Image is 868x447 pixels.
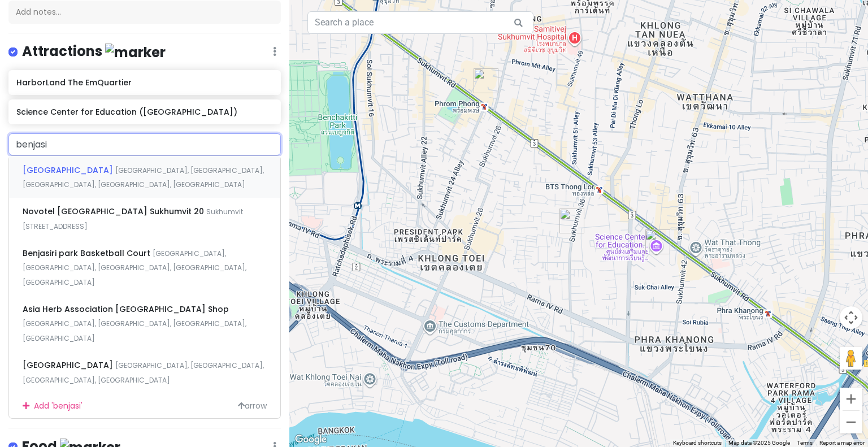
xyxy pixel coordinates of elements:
[23,207,243,231] span: Sukhumvit [STREET_ADDRESS]
[23,206,206,217] span: Novotel [GEOGRAPHIC_DATA] Sukhumvit 20
[105,44,166,61] img: marker
[559,209,584,233] div: Oakwood Studios Sukhumvit Bangkok
[22,42,166,61] h4: Attractions
[23,248,153,259] span: Benjasiri park Basketball Court
[8,1,281,24] div: Add notes...
[819,440,865,446] a: Report a map error
[23,319,246,343] span: [GEOGRAPHIC_DATA], [GEOGRAPHIC_DATA], [GEOGRAPHIC_DATA], [GEOGRAPHIC_DATA]
[238,400,267,412] span: arrow
[16,107,272,117] h6: Science Center for Education ([GEOGRAPHIC_DATA])
[292,432,329,447] img: Google
[9,393,280,418] div: Add ' benjasi '
[23,303,229,315] span: Asia Herb Association [GEOGRAPHIC_DATA] Shop
[840,388,862,410] button: Zoom in
[292,432,329,447] a: Open this area in Google Maps (opens a new window)
[23,166,264,190] span: [GEOGRAPHIC_DATA], [GEOGRAPHIC_DATA], [GEOGRAPHIC_DATA], [GEOGRAPHIC_DATA], [GEOGRAPHIC_DATA]
[23,359,115,371] span: [GEOGRAPHIC_DATA]
[840,347,862,370] button: Drag Pegman onto the map to open Street View
[797,440,813,446] a: Terms (opens in new tab)
[673,439,722,447] button: Keyboard shortcuts
[307,11,533,34] input: Search a place
[8,133,281,156] input: + Add place or address
[23,164,115,176] span: [GEOGRAPHIC_DATA]
[728,440,790,446] span: Map data ©2025 Google
[23,361,264,385] span: [GEOGRAPHIC_DATA], [GEOGRAPHIC_DATA], [GEOGRAPHIC_DATA], [GEOGRAPHIC_DATA]
[23,249,246,287] span: [GEOGRAPHIC_DATA], [GEOGRAPHIC_DATA], [GEOGRAPHIC_DATA], [GEOGRAPHIC_DATA], [GEOGRAPHIC_DATA]
[645,229,670,254] div: Science Center for Education (Planetarium Bangkok)
[840,306,862,329] button: Map camera controls
[16,77,272,88] h6: HarborLand The EmQuartier
[474,68,498,93] div: HarborLand The EmQuartier
[840,411,862,433] button: Zoom out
